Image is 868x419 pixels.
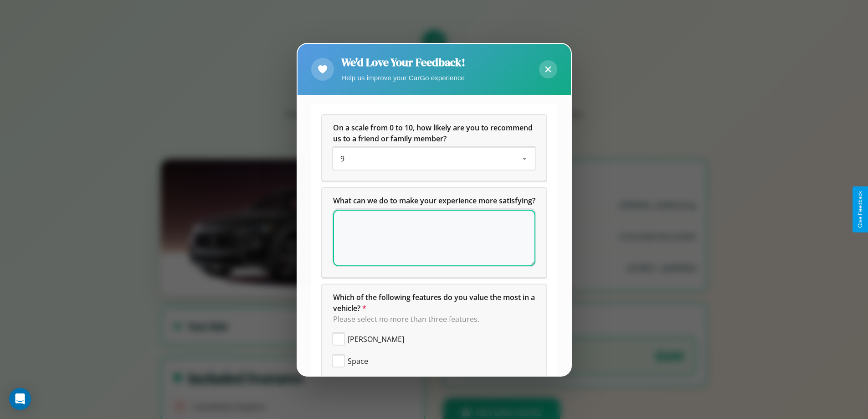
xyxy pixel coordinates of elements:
span: 9 [340,154,344,164]
span: Which of the following features do you value the most in a vehicle? [333,292,537,313]
span: Please select no more than three features. [333,314,479,324]
span: What can we do to make your experience more satisfying? [333,196,535,206]
span: [PERSON_NAME] [348,334,404,345]
div: On a scale from 0 to 10, how likely are you to recommend us to a friend or family member? [333,148,535,170]
div: Open Intercom Messenger [9,388,31,410]
div: Give Feedback [857,191,863,228]
span: On a scale from 0 to 10, how likely are you to recommend us to a friend or family member? [333,123,534,144]
span: Space [348,356,368,367]
p: Help us improve your CarGo experience [341,72,465,84]
h5: On a scale from 0 to 10, how likely are you to recommend us to a friend or family member? [333,122,535,144]
div: On a scale from 0 to 10, how likely are you to recommend us to a friend or family member? [322,115,546,181]
h2: We'd Love Your Feedback! [341,55,465,70]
